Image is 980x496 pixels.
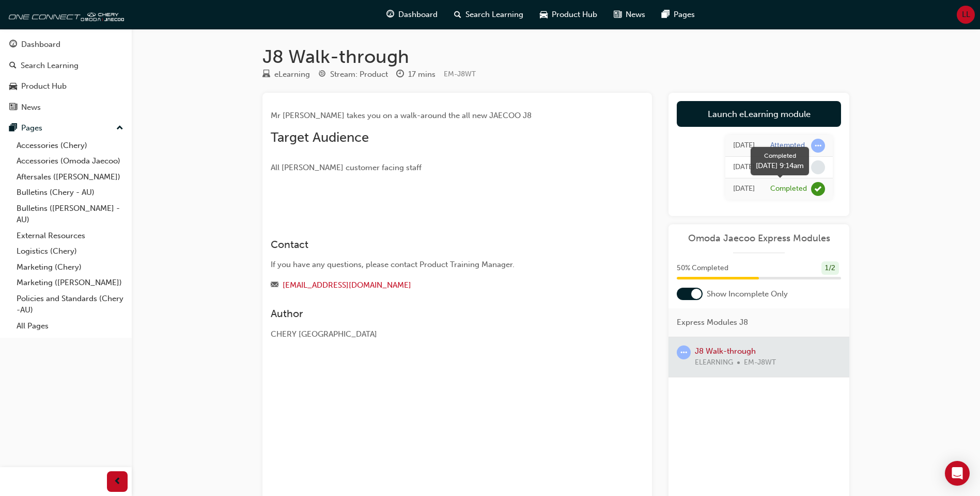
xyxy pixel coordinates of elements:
a: Search Learning [4,56,128,75]
a: [EMAIL_ADDRESS][DOMAIN_NAME] [283,280,411,290]
span: Dashboard [398,9,438,21]
span: Learning resource code [444,70,476,78]
a: Accessories (Chery) [12,138,128,154]
div: Type [262,68,310,81]
div: Pages [21,122,42,134]
a: search-iconSearch Learning [446,4,532,25]
span: search-icon [454,8,461,21]
div: [DATE] 9:14am [756,160,804,171]
button: Pages [4,119,128,138]
div: Sat Aug 30 2025 11:55:44 GMT+1000 (Australian Eastern Standard Time) [733,161,755,173]
span: learningRecordVerb_COMPLETE-icon [811,182,825,196]
a: Marketing ([PERSON_NAME]) [12,275,128,291]
span: email-icon [271,281,278,290]
div: Stream: Product [330,69,388,80]
a: External Resources [12,228,128,244]
span: search-icon [9,61,17,71]
a: Logistics (Chery) [12,243,128,259]
span: Search Learning [465,9,523,21]
span: Express Modules J8 [677,317,748,328]
span: prev-icon [114,475,121,488]
span: target-icon [318,70,326,79]
span: learningRecordVerb_ATTEMPT-icon [811,139,825,153]
h3: Author [271,308,606,320]
div: If you have any questions, please contact Product Training Manager. [271,259,606,271]
span: 50 % Completed [677,262,728,274]
span: learningResourceType_ELEARNING-icon [262,70,270,79]
a: Accessories (Omoda Jaecoo) [12,153,128,169]
span: News [626,9,645,21]
span: Product Hub [552,9,597,21]
span: learningRecordVerb_NONE-icon [811,160,825,174]
a: Product Hub [4,77,128,96]
span: LL [962,9,970,21]
a: car-iconProduct Hub [532,4,605,25]
div: Completed [756,151,804,160]
a: News [4,98,128,117]
div: CHERY [GEOGRAPHIC_DATA] [271,328,606,340]
div: Stream [318,68,388,81]
span: guage-icon [9,40,17,49]
a: Bulletins ([PERSON_NAME] - AU) [12,201,128,228]
div: Attempted [770,141,805,151]
div: 17 mins [408,69,435,80]
span: car-icon [9,82,17,91]
div: Completed [770,184,807,194]
span: All [PERSON_NAME] customer facing staff [271,163,422,172]
span: Show Incomplete Only [707,288,788,300]
div: Email [271,279,606,292]
a: Policies and Standards (Chery -AU) [12,291,128,318]
div: eLearning [274,69,310,80]
span: Pages [674,9,695,21]
a: guage-iconDashboard [378,4,446,25]
div: Open Intercom Messenger [945,461,970,486]
span: guage-icon [386,8,394,21]
span: pages-icon [662,8,670,21]
div: News [21,102,41,113]
span: Target Audience [271,129,369,145]
a: Dashboard [4,35,128,54]
img: oneconnect [5,4,124,25]
a: Bulletins (Chery - AU) [12,185,128,201]
button: LL [957,6,975,24]
a: pages-iconPages [654,4,703,25]
span: pages-icon [9,124,17,133]
a: Aftersales ([PERSON_NAME]) [12,169,128,185]
div: 1 / 2 [821,261,839,275]
span: Mr [PERSON_NAME] takes you on a walk-around the all new JAECOO J8 [271,111,532,120]
span: clock-icon [396,70,404,79]
a: All Pages [12,318,128,334]
span: up-icon [116,122,123,135]
a: Launch eLearning module [677,101,841,127]
h3: Contact [271,239,606,251]
div: Search Learning [21,60,79,72]
span: news-icon [9,103,17,112]
div: Dashboard [21,39,60,51]
span: car-icon [540,8,548,21]
div: Product Hub [21,80,67,92]
span: news-icon [614,8,621,21]
a: news-iconNews [605,4,654,25]
h1: J8 Walk-through [262,45,849,68]
div: Duration [396,68,435,81]
a: Marketing (Chery) [12,259,128,275]
span: learningRecordVerb_ATTEMPT-icon [677,345,691,359]
button: DashboardSearch LearningProduct HubNews [4,33,128,119]
div: Thu May 29 2025 09:14:24 GMT+1000 (Australian Eastern Standard Time) [733,183,755,195]
a: Omoda Jaecoo Express Modules [677,233,841,244]
div: Sat Aug 30 2025 11:55:48 GMT+1000 (Australian Eastern Standard Time) [733,140,755,152]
